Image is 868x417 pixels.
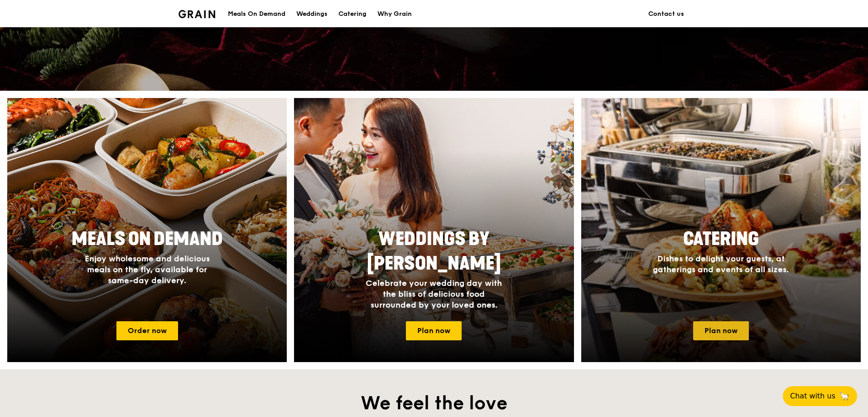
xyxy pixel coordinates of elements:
[333,0,372,28] a: Catering
[296,0,328,28] div: Weddings
[839,391,850,402] span: 🦙
[338,0,366,28] div: Catering
[366,278,502,310] span: Celebrate your wedding day with the bliss of delicious food surrounded by your loved ones.
[72,228,223,250] span: Meals On Demand
[228,0,285,28] div: Meals On Demand
[294,98,574,362] img: weddings-card.4f3003b8.jpg
[116,321,178,340] a: Order now
[291,0,333,28] a: Weddings
[377,0,412,28] div: Why Grain
[693,321,749,340] a: Plan now
[683,228,759,250] span: Catering
[178,10,215,18] img: Grain
[372,0,417,28] a: Why Grain
[581,98,861,362] a: CateringDishes to delight your guests, at gatherings and events of all sizes.Plan now
[294,98,574,362] a: Weddings by [PERSON_NAME]Celebrate your wedding day with the bliss of delicious food surrounded b...
[643,0,690,28] a: Contact us
[406,321,462,340] a: Plan now
[85,254,210,285] span: Enjoy wholesome and delicious meals on the fly, available for same-day delivery.
[7,98,287,362] img: meals-on-demand-card.d2b6f6db.png
[653,254,789,275] span: Dishes to delight your guests, at gatherings and events of all sizes.
[7,98,287,362] a: Meals On DemandEnjoy wholesome and delicious meals on the fly, available for same-day delivery.Or...
[367,228,501,275] span: Weddings by [PERSON_NAME]
[790,391,835,402] span: Chat with us
[783,386,857,406] button: Chat with us🦙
